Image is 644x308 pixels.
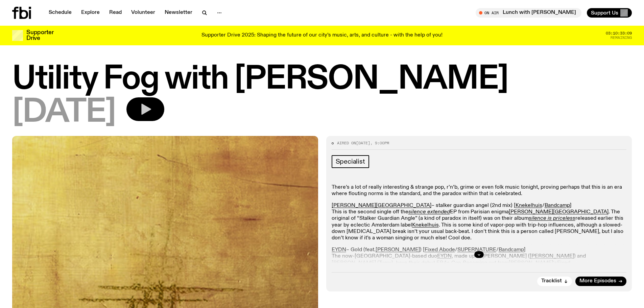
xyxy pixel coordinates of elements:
[579,279,616,284] span: More Episodes
[332,184,627,197] p: There’s a lot of really interesting & strange pop, r’n’b, grime or even folk music tonight, provi...
[509,209,609,215] a: [PERSON_NAME][GEOGRAPHIC_DATA]
[611,36,632,40] span: Remaining
[529,216,575,221] a: silence is priceless
[105,8,126,18] a: Read
[332,155,369,168] a: Specialist
[412,222,439,228] a: Knekelhuis
[26,30,53,41] h3: Supporter Drive
[12,97,116,128] span: [DATE]
[575,277,626,286] a: More Episodes
[356,140,370,146] span: [DATE]
[545,203,570,208] a: Bandcamp
[337,140,356,146] span: Aired on
[332,203,431,208] a: [PERSON_NAME][GEOGRAPHIC_DATA]
[408,209,450,215] a: silence extended
[336,158,365,165] span: Specialist
[606,31,632,35] span: 03:10:33:09
[332,203,627,241] p: – stalker guardian angel (2nd mix) [ / ] This is the second single off the EP from Parisian enigm...
[537,277,572,286] button: Tracklist
[201,32,443,39] p: Supporter Drive 2025: Shaping the future of our city’s music, arts, and culture - with the help o...
[476,8,581,18] button: On AirLunch with [PERSON_NAME]
[127,8,159,18] a: Volunteer
[45,8,76,18] a: Schedule
[161,8,196,18] a: Newsletter
[370,140,389,146] span: , 9:00pm
[591,10,618,16] span: Support Us
[541,279,562,284] span: Tracklist
[12,64,632,95] h1: Utility Fog with [PERSON_NAME]
[587,8,632,18] button: Support Us
[516,203,542,208] a: Knekelhuis
[77,8,104,18] a: Explore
